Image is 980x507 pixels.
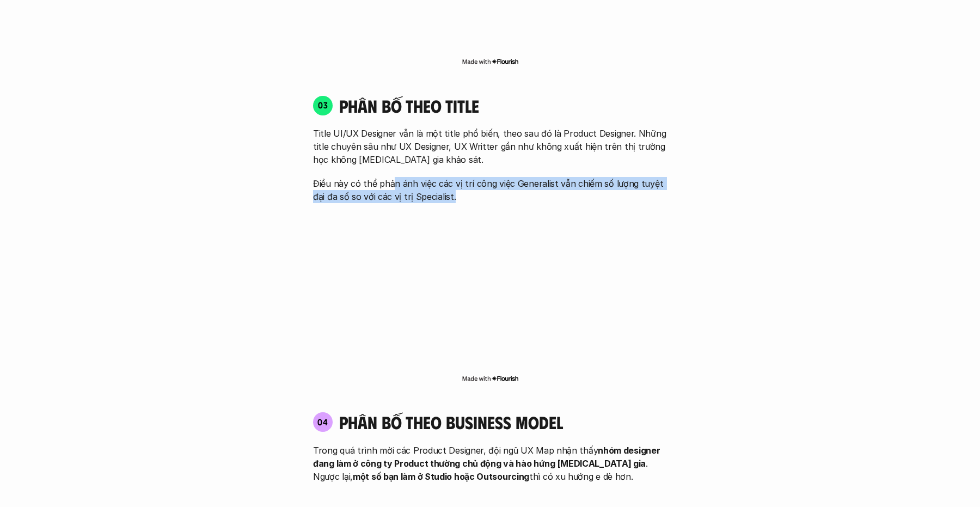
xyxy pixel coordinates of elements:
[339,95,667,116] h4: phân bố theo title
[317,418,328,426] p: 04
[313,209,667,372] iframe: Interactive or visual content
[313,127,667,166] p: Title UI/UX Designer vẫn là một title phổ biến, theo sau đó là Product Designer. Những title chuy...
[462,374,519,383] img: Made with Flourish
[339,412,563,432] h4: phân bố theo business model
[313,445,662,469] strong: nhóm designer đang làm ở công ty Product thường chủ động và hào hứng [MEDICAL_DATA] gia
[313,444,667,483] p: Trong quá trình mời các Product Designer, đội ngũ UX Map nhận thấy . Ngược lại, thì có xu hướng e...
[318,101,328,109] p: 03
[313,177,667,203] p: Điều này có thể phản ánh việc các vị trí công việc Generalist vẫn chiếm số lượng tuyệt đại đa số ...
[353,471,529,482] strong: một số bạn làm ở Studio hoặc Outsourcing
[462,57,519,66] img: Made with Flourish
